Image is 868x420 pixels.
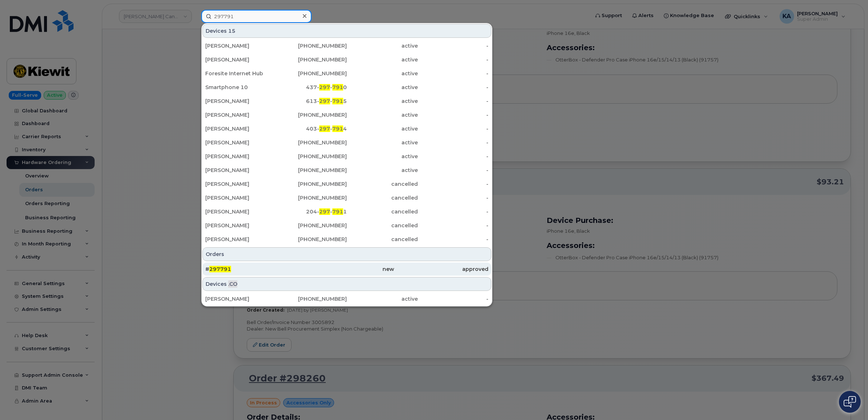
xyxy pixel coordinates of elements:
[347,84,418,91] div: active
[205,139,276,146] div: [PERSON_NAME]
[202,53,491,66] a: [PERSON_NAME][PHONE_NUMBER]active-
[418,56,489,63] div: -
[319,84,330,91] span: 297
[202,292,491,305] a: [PERSON_NAME][PHONE_NUMBER]active-
[332,84,343,91] span: 791
[202,122,491,135] a: [PERSON_NAME]403-297-7914active-
[205,167,276,174] div: [PERSON_NAME]
[332,98,343,104] span: 791
[418,70,489,77] div: -
[276,167,347,174] div: [PHONE_NUMBER]
[347,56,418,63] div: active
[319,125,330,132] span: 297
[202,205,491,218] a: [PERSON_NAME]204-297-7911cancelled-
[418,125,489,132] div: -
[418,42,489,49] div: -
[418,139,489,146] div: -
[347,194,418,201] div: cancelled
[202,164,491,177] a: [PERSON_NAME][PHONE_NUMBER]active-
[418,295,489,303] div: -
[202,263,491,276] a: #297791newapproved
[347,70,418,77] div: active
[276,84,347,91] div: 437- - 0
[347,97,418,105] div: active
[276,194,347,201] div: [PHONE_NUMBER]
[205,180,276,188] div: [PERSON_NAME]
[319,208,330,215] span: 297
[228,280,237,288] span: .CO
[418,111,489,119] div: -
[347,222,418,229] div: cancelled
[347,180,418,188] div: cancelled
[332,125,343,132] span: 791
[202,150,491,163] a: [PERSON_NAME][PHONE_NUMBER]active-
[276,180,347,188] div: [PHONE_NUMBER]
[202,39,491,52] a: [PERSON_NAME][PHONE_NUMBER]active-
[228,27,235,35] span: 15
[205,56,276,63] div: [PERSON_NAME]
[347,125,418,132] div: active
[418,180,489,188] div: -
[205,194,276,201] div: [PERSON_NAME]
[202,95,491,108] a: [PERSON_NAME]613-297-7915active-
[844,396,856,408] img: Open chat
[347,111,418,119] div: active
[202,247,491,261] div: Orders
[201,10,312,23] input: Find something...
[276,153,347,160] div: [PHONE_NUMBER]
[347,167,418,174] div: active
[418,194,489,201] div: -
[202,108,491,121] a: [PERSON_NAME][PHONE_NUMBER]active-
[418,153,489,160] div: -
[276,295,347,303] div: [PHONE_NUMBER]
[202,191,491,204] a: [PERSON_NAME][PHONE_NUMBER]cancelled-
[276,111,347,119] div: [PHONE_NUMBER]
[202,277,491,291] div: Devices
[202,67,491,80] a: Foresite Internet Hub[PHONE_NUMBER]active-
[319,98,330,104] span: 297
[347,236,418,243] div: cancelled
[205,265,300,273] div: #
[202,233,491,246] a: [PERSON_NAME][PHONE_NUMBER]cancelled-
[276,125,347,132] div: 403- - 4
[202,24,491,38] div: Devices
[276,42,347,49] div: [PHONE_NUMBER]
[205,222,276,229] div: [PERSON_NAME]
[418,97,489,105] div: -
[418,84,489,91] div: -
[205,125,276,132] div: [PERSON_NAME]
[418,236,489,243] div: -
[276,56,347,63] div: [PHONE_NUMBER]
[347,208,418,215] div: cancelled
[205,208,276,215] div: [PERSON_NAME]
[347,139,418,146] div: active
[205,42,276,49] div: [PERSON_NAME]
[276,236,347,243] div: [PHONE_NUMBER]
[205,111,276,119] div: [PERSON_NAME]
[209,266,231,272] span: 297791
[394,265,488,273] div: approved
[276,70,347,77] div: [PHONE_NUMBER]
[300,265,394,273] div: new
[202,136,491,149] a: [PERSON_NAME][PHONE_NUMBER]active-
[205,97,276,105] div: [PERSON_NAME]
[205,84,276,91] div: Smartphone 10
[276,139,347,146] div: [PHONE_NUMBER]
[332,208,343,215] span: 791
[205,153,276,160] div: [PERSON_NAME]
[202,219,491,232] a: [PERSON_NAME][PHONE_NUMBER]cancelled-
[276,97,347,105] div: 613- - 5
[202,177,491,191] a: [PERSON_NAME][PHONE_NUMBER]cancelled-
[418,208,489,215] div: -
[418,222,489,229] div: -
[205,295,276,303] div: [PERSON_NAME]
[205,70,276,77] div: Foresite Internet Hub
[205,236,276,243] div: [PERSON_NAME]
[276,222,347,229] div: [PHONE_NUMBER]
[347,42,418,49] div: active
[418,167,489,174] div: -
[347,295,418,303] div: active
[347,153,418,160] div: active
[202,81,491,94] a: Smartphone 10437-297-7910active-
[276,208,347,215] div: 204- - 1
